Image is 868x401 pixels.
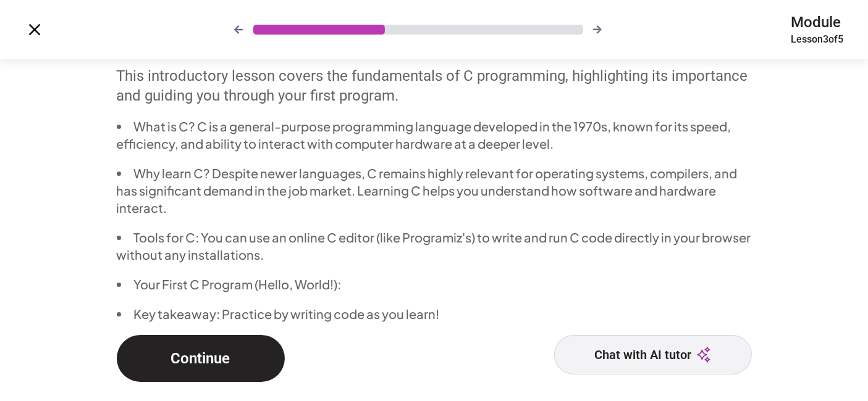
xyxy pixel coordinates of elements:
[791,32,843,47] span: Lesson 3 of 5
[117,118,731,151] span: What is C? C is a general-purpose programming language developed in the 1970s, known for its spee...
[791,12,843,32] p: Module
[134,306,440,321] span: Key takeaway: Practice by writing code as you learn!
[117,229,751,262] span: Tools for C: You can use an online C editor (like Programiz's) to write and run C code directly i...
[117,165,738,215] span: Why learn C? Despite newer languages, C remains highly relevant for operating systems, compilers,...
[117,335,285,382] button: Continue
[134,276,342,292] span: Your First C Program (Hello, World!):
[117,67,748,104] span: This introductory lesson covers the fundamentals of C programming, highlighting its importance an...
[554,335,752,374] button: Chat with AI tutor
